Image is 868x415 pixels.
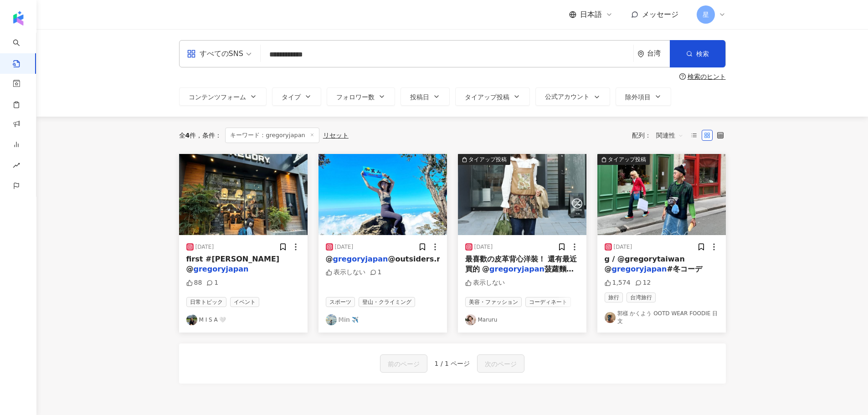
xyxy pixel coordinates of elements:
[326,297,355,307] span: スポーツ
[13,33,31,60] a: search
[282,93,301,101] span: タイプ
[605,278,631,287] div: 1,574
[185,132,190,139] span: 4
[605,312,616,323] img: KOL Avatar
[410,93,429,101] span: 投稿日
[545,93,590,100] span: 公式アカウント
[465,314,476,325] img: KOL Avatar
[637,51,644,57] span: environment
[359,297,415,307] span: 登山・クライミング
[597,154,726,235] img: post-image
[326,268,365,277] div: 表示しない
[230,297,259,307] span: イベント
[580,10,602,20] span: 日本語
[703,10,709,20] span: 星
[525,297,571,307] span: コーディネート
[189,93,246,101] span: コンテンツフォーム
[336,93,375,101] span: フォロワー数
[455,87,530,106] button: タイアップ投稿
[13,156,20,177] span: rise
[605,292,623,302] span: 旅行
[465,297,522,307] span: 美容・ファッション
[616,87,671,106] button: 除外項目
[489,265,544,273] mark: gregoryjapan
[323,132,349,139] div: リセット
[679,73,686,80] span: question-circle
[326,314,337,325] img: KOL Avatar
[465,314,579,325] a: KOL AvatarMaruru
[458,154,586,235] button: タイアップ投稿
[186,314,300,325] a: KOL AvatarM I S A 🤍
[670,40,725,67] button: 検索
[642,10,678,19] span: メッセージ
[465,255,577,273] span: 最喜歡の皮革背心洋裝！ 還有最近買的 @
[196,132,221,139] span: 条件 ：
[327,87,395,106] button: フォロワー数
[465,93,509,101] span: タイアップ投稿
[696,50,709,57] span: 検索
[318,154,447,235] img: post-image
[605,255,685,273] span: g / @gregorytaiwan @
[605,310,719,325] a: KOL Avatar郭樣 かくよう OOTD WEAR FOODIE 日文
[388,255,454,263] span: @outsiders.mag
[647,50,670,57] div: 台湾
[627,292,656,302] span: 台湾旅行
[380,354,427,373] button: 前のページ
[688,73,726,80] div: 検索のヒント
[206,278,218,287] div: 1
[186,314,197,325] img: KOL Avatar
[195,243,214,251] div: [DATE]
[187,49,196,58] span: appstore
[635,278,651,287] div: 12
[465,278,505,287] div: 表示しない
[614,243,632,251] div: [DATE]
[612,265,667,273] mark: gregoryjapan
[632,128,688,143] div: 配列：
[370,268,382,277] div: 1
[179,154,308,235] img: post-image
[468,155,507,164] div: タイアップ投稿
[272,87,321,106] button: タイプ
[186,255,280,273] span: first #[PERSON_NAME] @
[326,314,440,325] a: KOL Avatar𝕄𝕚𝕟 ✈️
[656,128,683,143] span: 関連性
[333,255,388,263] mark: gregoryjapan
[401,87,450,106] button: 投稿日
[477,354,524,373] button: 次のページ
[225,128,319,143] span: キーワード：gregoryjapan
[474,243,493,251] div: [DATE]
[179,132,196,139] div: 全 件
[11,11,26,26] img: logo icon
[186,297,226,307] span: 日常トピック
[667,265,702,273] span: #冬コーデ
[194,265,249,273] mark: gregoryjapan
[597,154,726,235] button: タイアップ投稿
[458,154,586,235] img: post-image
[186,278,202,287] div: 88
[535,87,610,106] button: 公式アカウント
[187,46,243,61] div: すべてのSNS
[435,360,470,367] span: 1 / 1 ページ
[326,255,333,263] span: @
[179,87,267,106] button: コンテンツフォーム
[465,265,574,283] span: 菠蘿麵包🥯
[335,243,354,251] div: [DATE]
[608,155,646,164] div: タイアップ投稿
[625,93,651,101] span: 除外項目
